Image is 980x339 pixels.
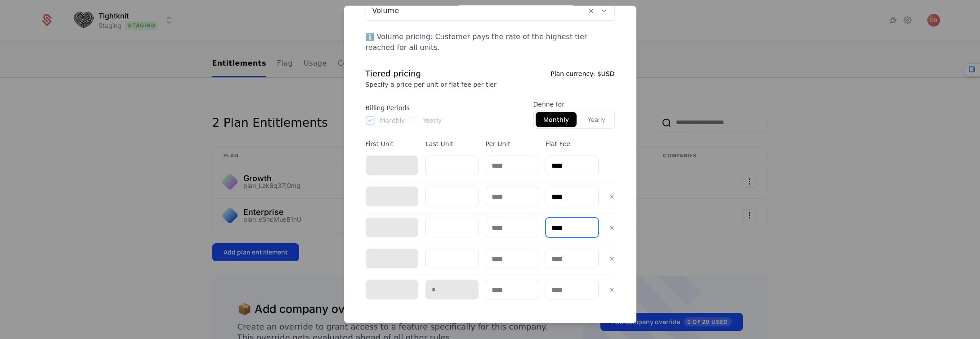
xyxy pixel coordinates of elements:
button: × [606,219,618,236]
div: Flat Fee [546,139,599,148]
button: × [606,188,618,205]
span: Define for [533,100,615,109]
button: monthly [536,112,577,127]
button: × [606,281,618,298]
div: Tiered pricing [366,67,497,80]
button: yearly [580,112,613,127]
label: Yearly [423,116,442,125]
div: Text alignment [533,111,615,129]
div: Per Unit [486,139,539,148]
a: + Add another tier [366,322,433,330]
label: Monthly [380,116,405,125]
span: Billing Periods [366,103,442,112]
div: First Unit [366,139,419,148]
div: Specify a price per unit or flat fee per tier [366,80,497,89]
button: × [606,250,618,267]
div: ℹ️ Volume pricing: Customer pays the rate of the highest tier reached for all units. [366,31,615,53]
div: Last Unit [425,139,479,148]
div: Plan currency: [550,67,614,89]
span: $USD [597,70,615,77]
